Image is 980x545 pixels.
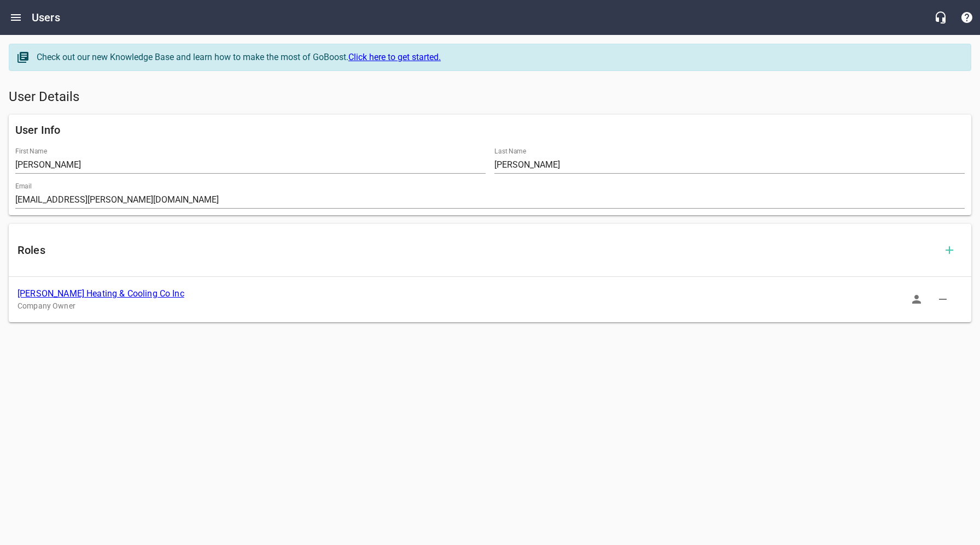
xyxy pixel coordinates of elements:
[930,286,956,312] button: Delete Role
[17,288,184,299] a: [PERSON_NAME] Heating & Cooling Co Inc
[954,4,980,31] button: Support Portal
[927,4,954,31] button: Live Chat
[494,148,526,155] label: Last Name
[3,4,29,31] button: Open drawer
[15,121,965,139] h6: User Info
[17,241,936,259] h6: Roles
[348,52,441,62] a: Click here to get started.
[32,9,60,26] h6: Users
[37,51,960,64] div: Check out our new Knowledge Base and learn how to make the most of GoBoost.
[15,183,32,189] label: Email
[17,300,945,312] p: Company Owner
[9,88,971,106] h5: User Details
[936,237,962,263] button: Add Role
[15,148,47,155] label: First Name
